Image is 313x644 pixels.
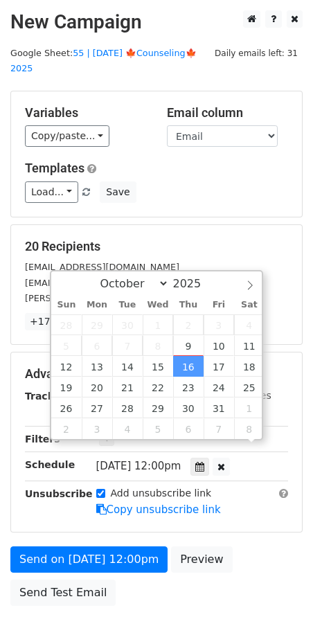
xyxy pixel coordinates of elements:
span: November 8, 2025 [234,418,265,439]
a: Copy unsubscribe link [96,503,221,516]
span: October 9, 2025 [173,335,204,356]
span: October 27, 2025 [82,397,112,418]
span: October 2, 2025 [173,314,204,335]
h5: Variables [25,105,146,120]
span: October 1, 2025 [143,314,173,335]
label: UTM Codes [217,388,271,403]
span: Mon [82,301,112,310]
span: October 31, 2025 [204,397,234,418]
span: October 13, 2025 [82,356,112,377]
a: Preview [171,546,232,573]
strong: Tracking [25,391,71,402]
span: October 14, 2025 [112,356,143,377]
span: October 6, 2025 [82,335,112,356]
span: October 30, 2025 [173,397,204,418]
strong: Filters [25,433,60,445]
small: Google Sheet: [10,48,197,74]
span: November 1, 2025 [234,397,265,418]
span: October 28, 2025 [112,397,143,418]
label: Add unsubscribe link [111,486,212,501]
a: Templates [25,161,84,175]
h5: Email column [167,105,288,120]
a: Send on [DATE] 12:00pm [10,546,168,573]
span: November 2, 2025 [51,418,82,439]
span: [DATE] 12:00pm [96,460,181,472]
span: November 7, 2025 [204,418,234,439]
input: Year [169,277,219,290]
small: [EMAIL_ADDRESS][DOMAIN_NAME] [25,278,179,288]
iframe: Chat Widget [244,578,313,644]
span: October 5, 2025 [51,335,82,356]
span: October 3, 2025 [204,314,234,335]
span: October 24, 2025 [204,377,234,397]
a: Load... [25,181,78,203]
span: Sun [51,301,82,310]
span: November 5, 2025 [143,418,173,439]
span: October 4, 2025 [234,314,265,335]
h2: New Campaign [10,10,303,34]
span: October 19, 2025 [51,377,82,397]
span: October 17, 2025 [204,356,234,377]
span: October 10, 2025 [204,335,234,356]
span: Wed [143,301,173,310]
span: October 23, 2025 [173,377,204,397]
span: Fri [204,301,234,310]
h5: Advanced [25,366,288,382]
button: Save [100,181,136,203]
span: October 26, 2025 [51,397,82,418]
span: October 11, 2025 [234,335,265,356]
span: September 30, 2025 [112,314,143,335]
span: October 18, 2025 [234,356,265,377]
span: November 3, 2025 [82,418,112,439]
a: Copy/paste... [25,125,109,147]
span: October 12, 2025 [51,356,82,377]
a: 55 | [DATE] 🍁Counseling🍁 2025 [10,48,197,74]
a: Send Test Email [10,580,116,606]
strong: Unsubscribe [25,488,93,499]
span: September 28, 2025 [51,314,82,335]
span: October 25, 2025 [234,377,265,397]
span: October 16, 2025 [173,356,204,377]
span: Thu [173,301,204,310]
a: +17 more [25,313,83,330]
span: October 20, 2025 [82,377,112,397]
a: Daily emails left: 31 [210,48,303,58]
span: October 15, 2025 [143,356,173,377]
span: October 29, 2025 [143,397,173,418]
span: October 7, 2025 [112,335,143,356]
span: Sat [234,301,265,310]
span: November 6, 2025 [173,418,204,439]
span: Tue [112,301,143,310]
span: September 29, 2025 [82,314,112,335]
span: November 4, 2025 [112,418,143,439]
span: Daily emails left: 31 [210,46,303,61]
small: [PERSON_NAME][EMAIL_ADDRESS][DOMAIN_NAME] [25,293,253,303]
small: [EMAIL_ADDRESS][DOMAIN_NAME] [25,262,179,272]
strong: Schedule [25,459,75,470]
h5: 20 Recipients [25,239,288,254]
span: October 21, 2025 [112,377,143,397]
span: October 22, 2025 [143,377,173,397]
span: October 8, 2025 [143,335,173,356]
